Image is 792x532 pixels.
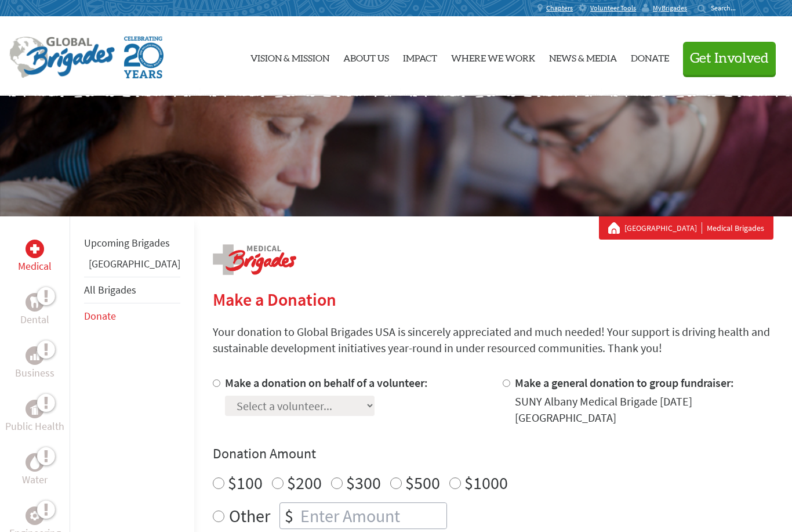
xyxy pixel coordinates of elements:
label: $300 [346,472,381,494]
img: Dental [30,296,39,307]
div: Medical Brigades [608,222,764,234]
label: $200 [287,472,322,494]
a: Impact [403,26,437,86]
p: Business [15,365,55,381]
img: Global Brigades Celebrating 20 Years [124,37,164,78]
span: MyBrigades [653,3,687,13]
input: Enter Amount [298,503,446,529]
label: $100 [228,472,263,494]
p: Water [22,472,48,488]
span: Get Involved [690,52,769,66]
a: About Us [343,26,389,86]
a: [GEOGRAPHIC_DATA] [624,222,702,234]
a: Donate [84,309,116,323]
img: Medical [30,244,39,254]
div: SUNY Albany Medical Brigade [DATE] [GEOGRAPHIC_DATA] [515,393,774,426]
label: Other [229,502,270,529]
p: Dental [20,312,49,328]
div: Public Health [26,400,44,418]
span: Volunteer Tools [590,3,636,13]
p: Medical [18,258,52,274]
a: [GEOGRAPHIC_DATA] [89,257,180,270]
a: WaterWater [22,453,48,488]
img: Global Brigades Logo [9,37,115,78]
label: Make a general donation to group fundraiser: [515,375,734,390]
a: MedicalMedical [18,240,52,274]
img: Water [30,455,39,469]
a: BusinessBusiness [15,346,55,381]
label: $1000 [464,472,508,494]
a: Public HealthPublic Health [5,400,64,435]
h2: Make a Donation [213,289,773,310]
div: $ [280,503,298,529]
span: Chapters [546,3,573,13]
a: Upcoming Brigades [84,236,170,249]
a: Vision & Mission [250,26,329,86]
li: All Brigades [84,277,180,303]
li: Donate [84,303,180,329]
div: Medical [26,240,44,258]
a: All Brigades [84,283,136,296]
img: logo-medical.png [213,244,296,275]
a: DentalDental [20,293,49,328]
a: Where We Work [451,26,535,86]
button: Get Involved [683,42,776,75]
div: Dental [26,293,44,312]
input: Search... [711,3,744,12]
div: Business [26,346,44,365]
img: Engineering [30,511,39,520]
p: Your donation to Global Brigades USA is sincerely appreciated and much needed! Your support is dr... [213,324,773,356]
div: Water [26,453,44,472]
li: Belize [84,256,180,277]
a: Donate [631,26,669,86]
a: News & Media [549,26,617,86]
h4: Donation Amount [213,444,773,463]
p: Public Health [5,418,64,435]
img: Business [30,351,39,360]
img: Public Health [30,403,39,415]
label: $500 [405,472,440,494]
label: Make a donation on behalf of a volunteer: [225,375,428,390]
li: Upcoming Brigades [84,230,180,256]
div: Engineering [26,506,44,525]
